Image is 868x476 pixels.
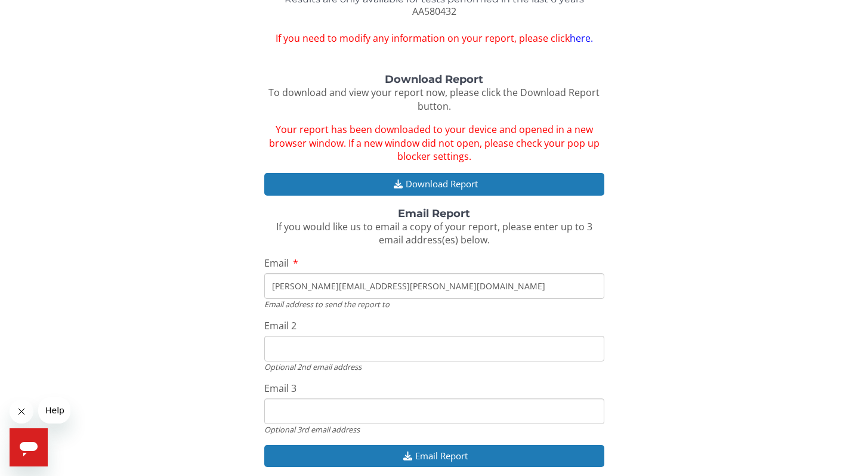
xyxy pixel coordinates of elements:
[264,361,604,372] div: Optional 2nd email address
[10,400,33,424] iframe: Close message
[264,382,296,395] span: Email 3
[10,428,48,466] iframe: Button to launch messaging window
[276,220,592,247] span: If you would like us to email a copy of your report, please enter up to 3 email address(es) below.
[264,173,604,195] button: Download Report
[570,32,593,45] a: here.
[264,445,604,467] button: Email Report
[264,299,604,310] div: Email address to send the report to
[385,73,483,86] strong: Download Report
[269,123,600,163] span: Your report has been downloaded to your device and opened in a new browser window. If a new windo...
[264,424,604,435] div: Optional 3rd email address
[264,256,289,270] span: Email
[412,5,456,18] span: AA580432
[38,397,70,424] iframe: Message from company
[398,207,470,220] strong: Email Report
[268,86,600,113] span: To download and view your report now, please click the Download Report button.
[264,319,296,332] span: Email 2
[264,32,604,45] span: If you need to modify any information on your report, please click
